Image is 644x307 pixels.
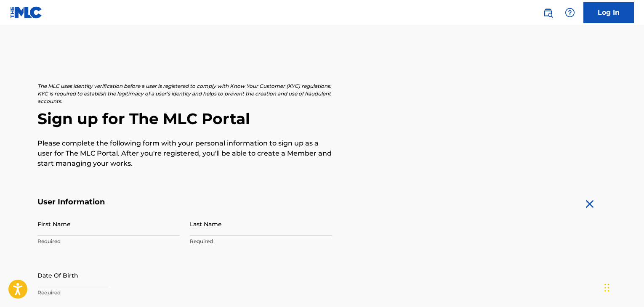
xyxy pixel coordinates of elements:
[583,197,596,211] img: close
[602,267,644,307] div: Widget de chat
[543,8,553,18] img: search
[37,238,180,245] p: Required
[10,6,43,19] img: MLC Logo
[583,2,634,23] a: Log In
[37,82,332,105] p: The MLC uses identity verification before a user is registered to comply with Know Your Customer ...
[604,275,609,300] div: Arrastrar
[602,267,644,307] iframe: Chat Widget
[562,4,578,21] div: Help
[190,238,332,245] p: Required
[540,4,556,21] a: Public Search
[37,138,332,169] p: Please complete the following form with your personal information to sign up as a user for The ML...
[37,289,180,296] p: Required
[37,197,332,207] h5: User Information
[565,8,575,18] img: help
[37,109,607,128] h2: Sign up for The MLC Portal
